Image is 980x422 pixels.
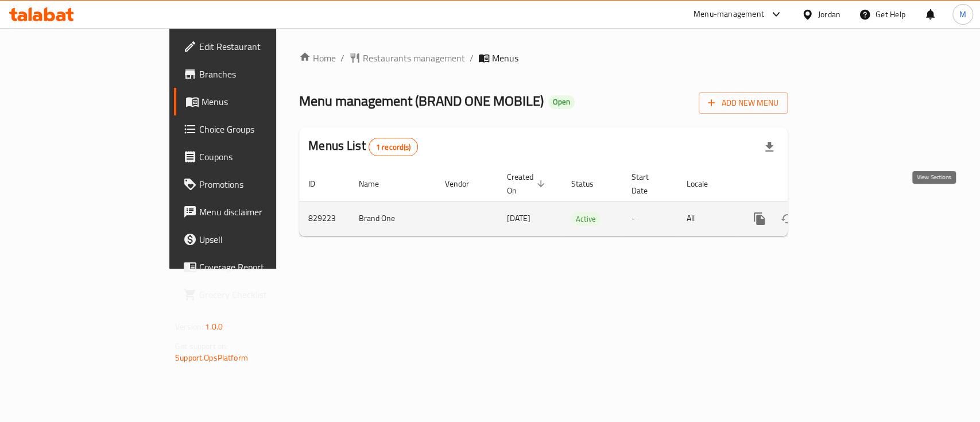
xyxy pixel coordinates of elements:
a: Menu disclaimer [174,198,333,226]
span: 1.0.0 [205,319,223,334]
nav: breadcrumb [299,51,788,65]
span: Get support on: [175,339,228,354]
span: Grocery Checklist [199,288,324,301]
div: Export file [756,133,783,161]
a: Coverage Report [174,253,333,281]
span: [DATE] [507,211,530,226]
span: Name [359,177,394,191]
span: Menus [202,95,324,109]
span: Menu disclaimer [199,205,324,219]
span: Restaurants management [363,51,465,65]
span: Status [571,177,609,191]
a: Upsell [174,226,333,253]
span: Choice Groups [199,122,324,136]
div: Menu-management [694,7,764,21]
table: enhanced table [299,167,865,237]
span: Start Date [632,170,664,198]
div: Total records count [369,138,419,156]
a: Promotions [174,171,333,198]
span: Open [548,97,575,107]
span: Vendor [445,177,484,191]
a: Edit Restaurant [174,33,333,60]
a: Restaurants management [349,51,465,65]
div: Jordan [818,8,840,21]
span: Coverage Report [199,260,324,274]
li: / [470,51,474,65]
td: - [622,201,677,236]
h2: Menus List [308,137,418,156]
th: Actions [737,167,865,202]
button: Add New Menu [699,92,788,114]
span: Edit Restaurant [199,40,324,53]
span: Coupons [199,150,324,164]
a: Support.OpsPlatform [175,350,248,365]
button: more [746,205,773,233]
a: Grocery Checklist [174,281,333,308]
span: Upsell [199,233,324,246]
button: Change Status [773,205,801,233]
span: M [959,8,966,21]
span: Promotions [199,177,324,191]
a: Coupons [174,143,333,171]
span: Menu management ( BRAND ONE MOBILE ) [299,88,544,114]
span: Version: [175,319,203,334]
a: Choice Groups [174,115,333,143]
span: Active [571,212,601,226]
td: Brand One [350,201,436,236]
span: 1 record(s) [369,142,418,153]
span: Locale [687,177,723,191]
div: Active [571,212,601,226]
a: Branches [174,60,333,88]
a: Menus [174,88,333,115]
div: Open [548,95,575,109]
td: All [677,201,737,236]
span: Branches [199,67,324,81]
span: ID [308,177,330,191]
span: Menus [492,51,518,65]
span: Add New Menu [708,96,778,110]
span: Created On [507,170,548,198]
li: / [340,51,344,65]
